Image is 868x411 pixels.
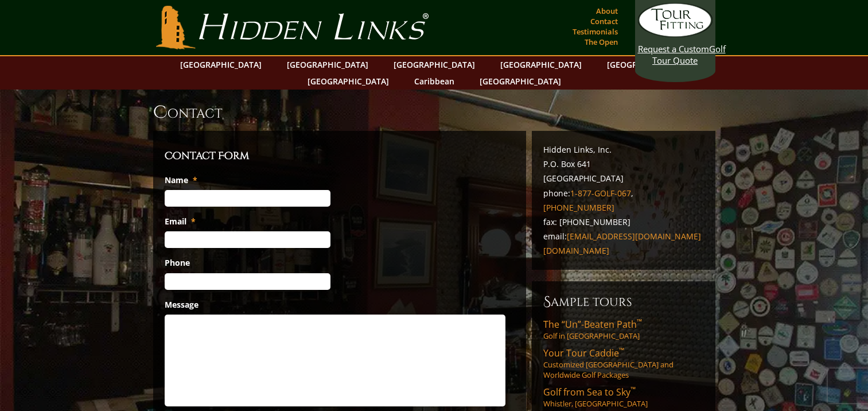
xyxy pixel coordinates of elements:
[543,347,704,380] a: Your Tour Caddie™Customized [GEOGRAPHIC_DATA] and Worldwide Golf Packages
[165,258,190,268] label: Phone
[543,293,704,311] h6: Sample Tours
[570,188,631,199] a: 1-877-GOLF-067
[388,56,481,73] a: [GEOGRAPHIC_DATA]
[587,13,621,29] a: Contact
[302,73,395,90] a: [GEOGRAPHIC_DATA]
[619,346,624,355] sup: ™
[543,347,624,359] span: Your Tour Caddie
[630,385,636,394] sup: ™
[174,56,267,73] a: [GEOGRAPHIC_DATA]
[165,300,198,310] label: Message
[474,73,567,90] a: [GEOGRAPHIC_DATA]
[543,202,614,213] a: [PHONE_NUMBER]
[638,3,713,66] a: Request a CustomGolf Tour Quote
[582,34,621,50] a: The Open
[638,43,709,55] span: Request a Custom
[593,3,621,19] a: About
[408,73,460,90] a: Caribbean
[543,386,636,398] span: Golf from Sea to Sky
[637,317,642,327] sup: ™
[543,318,704,341] a: The “Un”-Beaten Path™Golf in [GEOGRAPHIC_DATA]
[281,56,374,73] a: [GEOGRAPHIC_DATA]
[570,24,621,40] a: Testimonials
[153,101,715,124] h1: Contact
[165,175,197,185] label: Name
[543,142,704,258] p: Hidden Links, Inc. P.O. Box 641 [GEOGRAPHIC_DATA] phone: , fax: [PHONE_NUMBER] email:
[543,245,609,256] a: [DOMAIN_NAME]
[567,231,701,242] a: [EMAIL_ADDRESS][DOMAIN_NAME]
[601,56,694,73] a: [GEOGRAPHIC_DATA]
[495,56,587,73] a: [GEOGRAPHIC_DATA]
[165,148,515,164] h3: Contact Form
[543,318,642,331] span: The “Un”-Beaten Path
[165,216,196,227] label: Email
[543,386,704,409] a: Golf from Sea to Sky™Whistler, [GEOGRAPHIC_DATA]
